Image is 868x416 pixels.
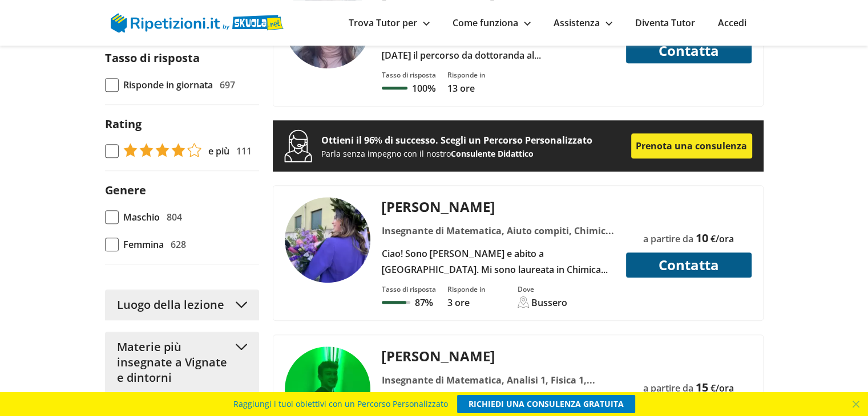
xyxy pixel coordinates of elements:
div: [PERSON_NAME] [377,346,619,365]
div: Ciao! Mi chiamo [PERSON_NAME] e ho iniziato a [DATE] il percorso da dottoranda al [GEOGRAPHIC_DAT... [377,31,619,63]
div: Insegnante di Matematica, Aiuto compiti, Chimica, Inglese, Italiano, Storia [377,223,619,239]
img: logo Skuola.net | Ripetizioni.it [111,13,284,32]
div: Dove [518,284,567,294]
span: e più [208,143,229,159]
div: [PERSON_NAME] [377,197,619,216]
div: Risponde in [447,70,486,80]
a: logo Skuola.net | Ripetizioni.it [111,15,284,28]
span: 628 [171,236,186,252]
p: 87% [415,296,433,309]
p: Ottieni il 96% di successo. Scegli un Percorso Personalizzato [321,132,631,148]
p: Parla senza impegno con il nostro [321,148,631,159]
span: 697 [220,77,235,93]
span: 15 [696,380,708,395]
span: Raggiungi i tuoi obiettivi con un Percorso Personalizzato [233,395,448,413]
a: Assistenza [554,17,612,29]
div: Tasso di risposta [382,284,436,294]
span: a partire da [643,382,693,394]
span: €/ora [710,382,734,394]
span: €/ora [710,233,734,245]
span: Risponde in giornata [123,77,213,93]
span: a partire da [643,233,693,245]
span: Consulente Didattico [451,148,534,159]
p: 13 ore [447,82,486,95]
div: Ciao! Sono [PERSON_NAME] e abito a [GEOGRAPHIC_DATA]. Mi sono laureata in Chimica all'[GEOGRAPHIC... [377,246,619,278]
div: Risponde in [447,284,486,294]
a: Diventa Tutor [635,17,695,29]
button: Contatta [626,252,752,278]
a: Accedi [718,17,746,29]
img: tasso di risposta 4+ [123,143,201,157]
span: 111 [236,143,252,159]
a: Prenota una consulenza [631,133,752,158]
span: Femmina [123,236,164,252]
span: Maschio [123,209,160,225]
p: 100% [412,82,435,95]
label: Genere [105,182,146,198]
button: Contatta [626,38,752,63]
div: Bussero [531,296,567,309]
span: Materie più insegnate a Vignate e dintorni [117,339,230,385]
a: Come funziona [453,17,531,29]
span: 10 [696,230,708,246]
a: RICHIEDI UNA CONSULENZA GRATUITA [457,395,635,413]
a: Trova Tutor per [349,17,430,29]
span: 804 [167,209,182,225]
label: Rating [105,116,142,132]
img: prenota una consulenza [284,129,312,162]
span: Luogo della lezione [117,297,224,312]
p: 3 ore [447,296,486,309]
div: Tasso di risposta [382,70,436,80]
label: Tasso di risposta [105,50,200,66]
div: Insegnante di Matematica, Analisi 1, Fisica 1, Inglese [377,372,619,388]
img: tutor a Bussero - Sara [285,197,370,283]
